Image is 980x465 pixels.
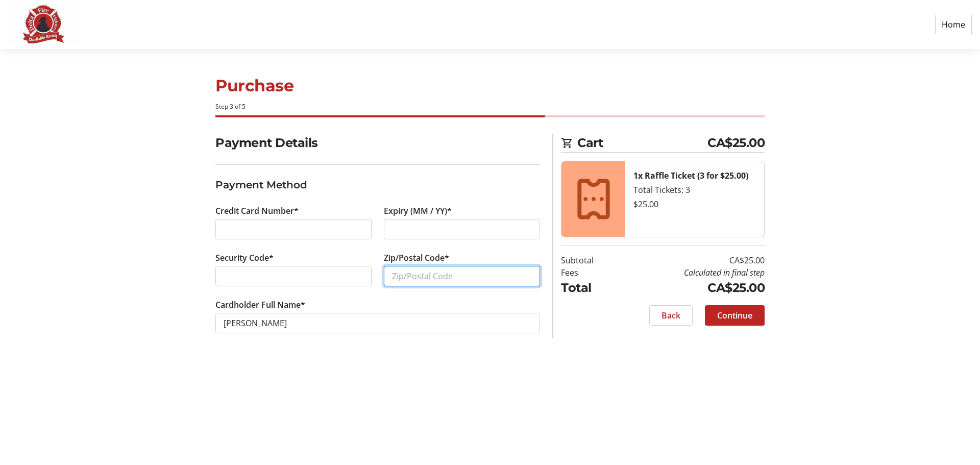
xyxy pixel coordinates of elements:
h1: Purchase [215,74,765,98]
label: Expiry (MM / YY)* [384,205,452,217]
h3: Payment Method [215,177,540,192]
span: Continue [717,309,752,322]
label: Zip/Postal Code* [384,252,449,264]
td: Subtotal [561,254,620,266]
span: CA$25.00 [707,134,765,152]
label: Credit Card Number* [215,205,299,217]
iframe: Secure CVC input frame [224,270,363,282]
td: CA$25.00 [620,279,765,297]
td: CA$25.00 [620,254,765,266]
span: Cart [577,134,707,152]
input: Zip/Postal Code [384,266,540,286]
h2: Payment Details [215,134,540,152]
td: Total [561,279,620,297]
div: $25.00 [633,198,756,210]
iframe: Secure expiration date input frame [392,223,532,235]
label: Cardholder Full Name* [215,299,305,311]
img: Delta Firefighters Charitable Society's Logo [8,4,81,45]
a: Home [935,15,972,34]
input: Card Holder Name [215,313,540,333]
label: Security Code* [215,252,274,264]
span: Back [661,309,680,322]
iframe: Secure card number input frame [224,223,363,235]
button: Continue [705,305,765,326]
td: Fees [561,266,620,279]
button: Back [649,305,693,326]
td: Calculated in final step [620,266,765,279]
div: Step 3 of 5 [215,102,765,111]
strong: 1x Raffle Ticket (3 for $25.00) [633,170,748,181]
div: Total Tickets: 3 [633,184,756,196]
